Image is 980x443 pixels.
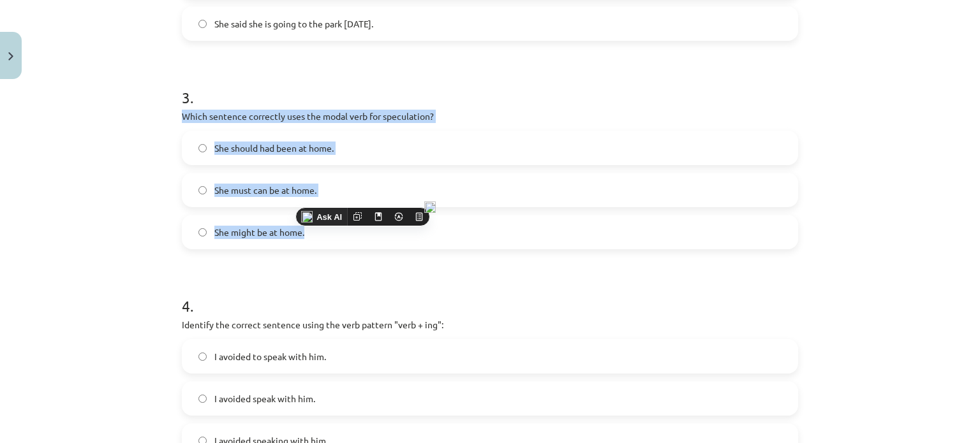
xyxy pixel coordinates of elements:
[182,110,798,123] p: Which sentence correctly uses the modal verb for speculation?
[8,52,13,61] img: icon-close-lesson-0947bae3869378f0d4975bcd49f059093ad1ed9edebbc8119c70593378902aed.svg
[182,275,798,314] h1: 4 .
[198,395,207,403] input: I avoided speak with him.
[214,392,315,405] span: I avoided speak with him.
[182,66,798,106] h1: 3 .
[198,20,207,28] input: She said she is going to the park [DATE].
[198,186,207,194] input: She must can be at home.
[198,144,207,152] input: She should had been at home.
[182,318,798,331] p: Identify the correct sentence using the verb pattern "verb + ing":
[214,226,304,239] span: She might be at home.
[198,228,207,236] input: She might be at home.
[214,17,373,31] span: She said she is going to the park [DATE].
[198,352,207,361] input: I avoided to speak with him.
[214,184,316,197] span: She must can be at home.
[214,350,326,363] span: I avoided to speak with him.
[214,142,334,155] span: She should had been at home.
